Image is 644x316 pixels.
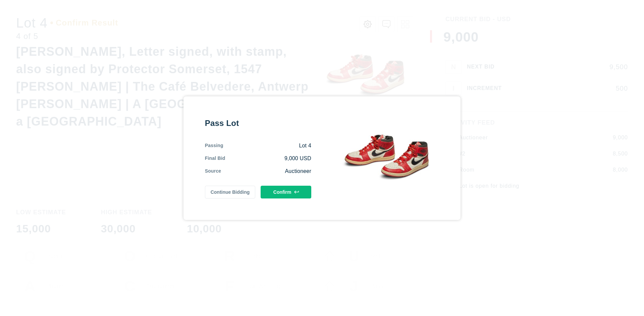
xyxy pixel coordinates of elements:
[205,168,221,175] div: Source
[221,168,311,175] div: Auctioneer
[261,186,311,198] button: Confirm
[205,142,223,149] div: Passing
[205,186,256,198] button: Continue Bidding
[205,155,225,162] div: Final Bid
[205,118,311,129] div: Pass Lot
[223,142,311,149] div: Lot 4
[225,155,311,162] div: 9,000 USD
